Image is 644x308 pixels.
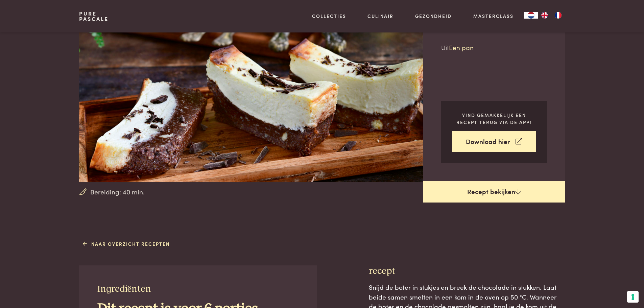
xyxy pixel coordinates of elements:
[97,284,151,294] span: Ingrediënten
[415,13,452,20] a: Gezondheid
[452,131,536,152] a: Download hier
[83,240,170,247] a: Naar overzicht recepten
[79,11,109,22] a: PurePascale
[369,265,565,277] h3: recept
[538,12,565,19] ul: Language list
[441,43,546,52] p: Uit
[627,291,639,303] button: Uw voorkeuren voor toestemming voor trackingtechnologieën
[538,12,551,19] a: EN
[524,12,538,19] a: NL
[449,43,474,52] a: Een pan
[452,112,536,125] p: Vind gemakkelijk een recept terug via de app!
[367,13,393,20] a: Culinair
[312,13,346,20] a: Collecties
[90,187,145,197] span: Bereiding: 40 min.
[473,13,514,20] a: Masterclass
[524,12,565,19] aside: Language selected: Nederlands
[423,181,565,203] a: Recept bekijken
[524,12,538,19] div: Language
[551,12,565,19] a: FR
